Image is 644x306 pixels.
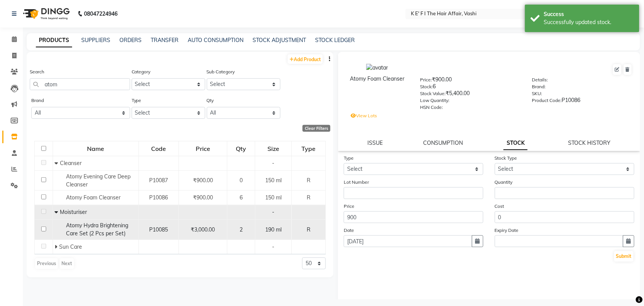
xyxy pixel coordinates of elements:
[532,76,548,83] label: Details:
[420,90,446,97] label: Stock Value:
[420,76,521,86] div: ₹900.00
[344,203,354,210] label: Price
[55,243,60,250] span: Expand Row
[19,3,72,24] img: logo
[307,194,311,201] span: R
[272,160,275,167] span: -
[423,139,463,146] a: CONSUMPTION
[495,203,504,210] label: Cost
[544,18,634,26] div: Successfully updated stock.
[228,142,254,155] div: Qty
[420,76,432,83] label: Price:
[119,37,142,44] a: ORDERS
[66,194,121,201] span: Atomy Foam Cleanser
[31,97,44,104] label: Brand
[179,142,227,155] div: Price
[420,83,521,93] div: 6
[265,226,282,233] span: 190 ml
[81,37,110,44] a: SUPPLIERS
[315,37,355,44] a: STOCK LEDGER
[149,194,168,201] span: P10086
[60,209,87,215] span: Moisturiser
[149,177,168,184] span: P10087
[66,222,129,237] span: Atomy Hydra Brightening Care Set (2 Pcs per Set)
[495,179,513,186] label: Quantity
[504,136,528,150] a: STOCK
[420,104,443,111] label: HSN Code:
[346,75,409,83] div: Atomy Foam Cleanser
[149,226,168,233] span: P10085
[272,209,275,215] span: -
[366,64,388,72] img: avatar
[420,97,450,104] label: Low Quantity:
[532,90,543,97] label: SKU:
[532,96,633,107] div: P10086
[84,3,118,24] b: 08047224946
[544,10,634,18] div: Success
[193,194,213,201] span: ₹900.00
[253,37,306,44] a: STOCK ADJUSTMENT
[60,160,82,167] span: Cleanser
[193,177,213,184] span: ₹900.00
[532,83,546,90] label: Brand:
[495,227,519,234] label: Expiry Date
[132,68,151,75] label: Category
[240,194,243,201] span: 6
[207,97,214,104] label: Qty
[532,97,562,104] label: Product Code:
[265,177,282,184] span: 150 ml
[151,37,179,44] a: TRANSFER
[495,155,517,162] label: Stock Type
[207,68,235,75] label: Sub Category
[420,83,433,90] label: Stock:
[36,34,72,47] a: PRODUCTS
[256,142,291,155] div: Size
[367,139,383,146] a: ISSUE
[30,68,44,75] label: Search
[66,173,131,188] span: Atomy Evening Care Deep Cleanser
[344,179,369,186] label: Lot Number
[272,243,275,250] span: -
[303,125,330,132] div: Clear Filters
[344,155,354,162] label: Type
[191,226,215,233] span: ₹3,000.00
[240,177,243,184] span: 0
[265,194,282,201] span: 150 ml
[292,142,325,155] div: Type
[307,177,311,184] span: R
[568,139,611,146] a: STOCK HISTORY
[351,112,377,119] label: View Lots
[240,226,243,233] span: 2
[188,37,243,44] a: AUTO CONSUMPTION
[344,227,354,234] label: Date
[614,251,634,262] button: Submit
[60,243,82,250] span: Sun Care
[53,142,138,155] div: Name
[132,97,142,104] label: Type
[307,226,311,233] span: R
[55,160,60,167] span: Collapse Row
[288,54,323,64] a: Add Product
[420,89,521,100] div: ₹5,400.00
[30,78,130,90] input: Search by product name or code
[139,142,178,155] div: Code
[55,209,60,215] span: Collapse Row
